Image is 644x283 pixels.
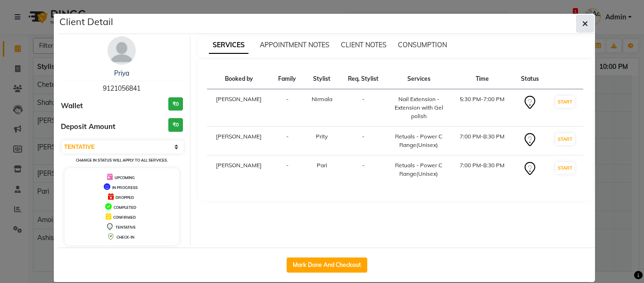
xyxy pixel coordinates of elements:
th: Time [451,69,514,89]
div: Retuals - Power C Range(Unisex) [393,161,445,178]
td: [PERSON_NAME] [207,89,271,127]
td: - [340,155,387,184]
h3: ₹0 [168,118,183,132]
th: Services [387,69,451,89]
h3: ₹0 [168,97,183,111]
img: avatar [107,36,136,65]
button: START [555,133,575,145]
a: Priya [114,69,129,77]
button: START [555,96,575,108]
span: CHECK-IN [116,235,134,240]
button: START [555,162,575,174]
span: 9121056841 [103,84,140,93]
div: Retuals - Power C Range(Unisex) [393,132,445,149]
h5: Client Detail [59,15,113,29]
td: [PERSON_NAME] [207,155,271,184]
span: Prity [316,133,328,140]
span: IN PROGRESS [112,185,138,190]
span: Wallet [61,101,83,111]
span: DROPPED [116,195,134,200]
span: Deposit Amount [61,121,116,132]
td: 7:00 PM-8:30 PM [451,155,514,184]
button: Mark Done And Checkout [287,257,367,273]
th: Status [514,69,547,89]
span: Pari [317,162,327,169]
td: 5:30 PM-7:00 PM [451,89,514,127]
span: CONSUMPTION [398,41,447,49]
th: Family [271,69,304,89]
td: - [271,89,304,127]
td: [PERSON_NAME] [207,127,271,155]
td: - [271,155,304,184]
span: SERVICES [209,37,248,54]
span: CLIENT NOTES [341,41,387,49]
div: Nail Extension - Extension with Gel polish [393,95,445,120]
td: - [340,127,387,155]
span: UPCOMING [115,175,135,180]
td: - [340,89,387,127]
span: COMPLETED [114,205,136,210]
th: Stylist [304,69,339,89]
span: TENTATIVE [116,225,136,230]
th: Req. Stylist [340,69,387,89]
th: Booked by [207,69,271,89]
td: - [271,127,304,155]
span: CONFIRMED [113,215,136,220]
td: 7:00 PM-8:30 PM [451,127,514,155]
small: Change in status will apply to all services. [76,158,168,163]
span: Nirmala [312,95,332,103]
span: APPOINTMENT NOTES [260,41,330,49]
